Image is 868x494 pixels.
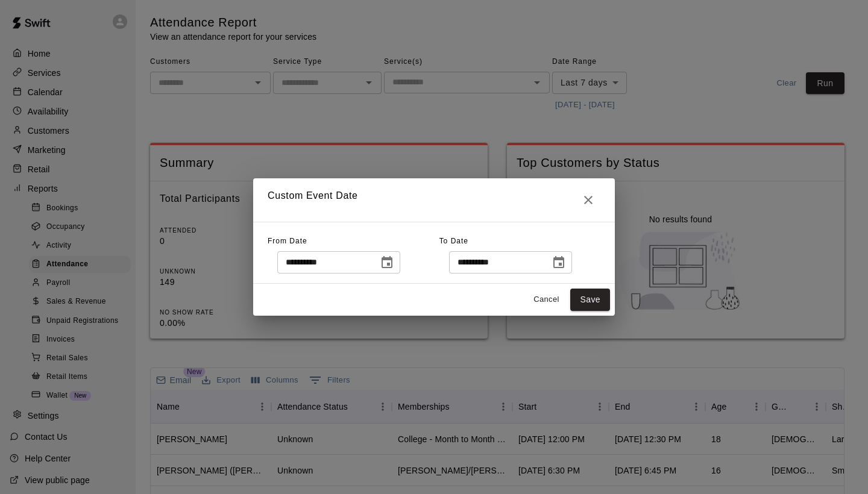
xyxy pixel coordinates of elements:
[253,178,615,222] h2: Custom Event Date
[375,251,399,275] button: Choose date, selected date is Aug 12, 2025
[268,237,307,245] span: From Date
[576,188,600,212] button: Close
[527,290,565,309] button: Cancel
[570,289,610,311] button: Save
[547,251,571,275] button: Choose date, selected date is Aug 19, 2025
[439,237,468,245] span: To Date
